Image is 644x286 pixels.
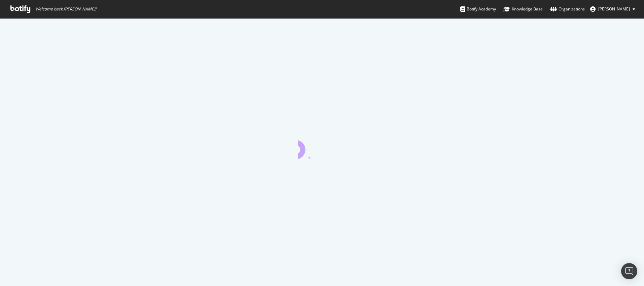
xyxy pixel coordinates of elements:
[35,6,96,12] span: Welcome back, [PERSON_NAME] !
[503,6,543,12] div: Knowledge Base
[550,6,585,12] div: Organizations
[585,4,641,14] button: [PERSON_NAME]
[460,6,496,12] div: Botify Academy
[298,135,346,159] div: animation
[621,263,637,279] div: Open Intercom Messenger
[598,6,630,12] span: Marta Leira Gomez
